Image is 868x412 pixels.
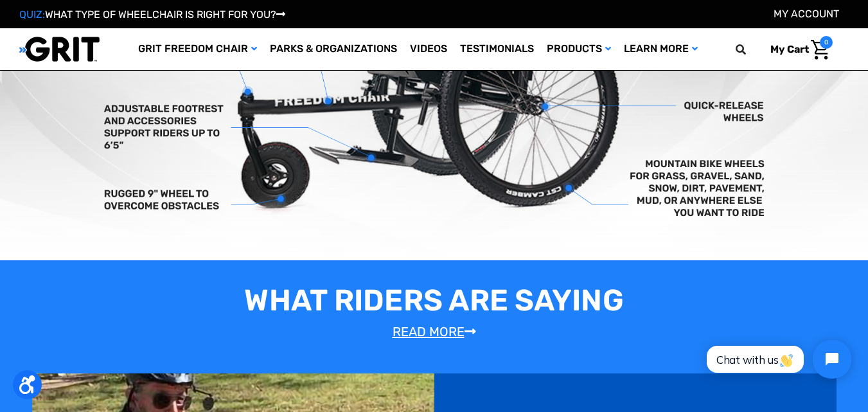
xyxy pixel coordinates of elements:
[132,28,263,70] a: GRIT Freedom Chair
[403,28,454,70] a: Videos
[741,36,761,63] input: Search
[693,329,862,390] iframe: Tidio Chat
[820,36,833,49] span: 0
[540,28,617,70] a: Products
[761,36,833,63] a: Cart with 0 items
[774,8,839,20] a: Account
[811,40,829,60] img: Cart
[393,324,476,339] a: Read More
[454,28,540,70] a: Testimonials
[263,28,403,70] a: Parks & Organizations
[617,28,704,70] a: Learn More
[770,43,809,55] span: My Cart
[19,8,45,21] span: QUIZ:
[19,36,100,62] img: GRIT All-Terrain Wheelchair and Mobility Equipment
[19,8,285,21] a: QUIZ:WHAT TYPE OF WHEELCHAIR IS RIGHT FOR YOU?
